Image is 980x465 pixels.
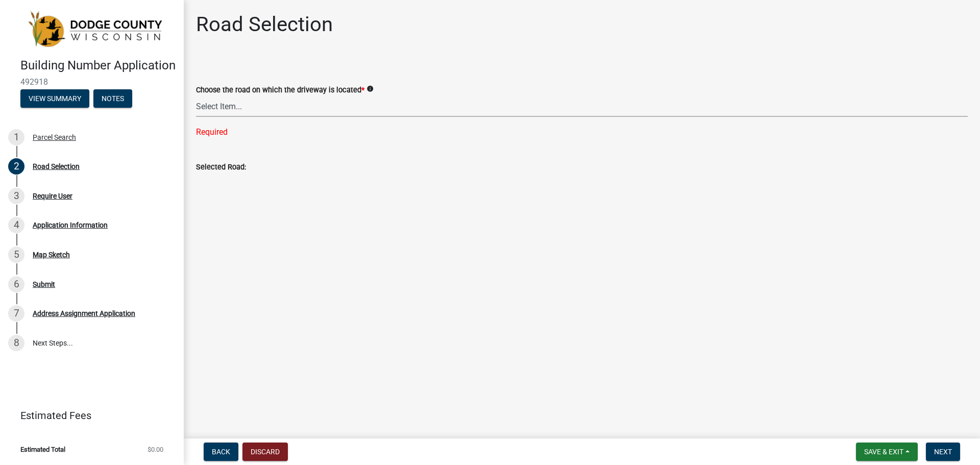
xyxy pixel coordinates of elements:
div: 3 [8,188,24,204]
h1: Road Selection [196,12,333,37]
img: Dodge County, Wisconsin [20,11,167,47]
span: Estimated Total [20,446,65,453]
div: 4 [8,217,24,233]
div: 1 [8,129,24,145]
wm-modal-confirm: Summary [20,95,89,103]
label: Choose the road on which the driveway is located [196,87,364,94]
div: Address Assignment Application [33,310,135,317]
button: View Summary [20,89,89,108]
button: Back [204,443,238,461]
span: Next [934,448,952,456]
wm-modal-confirm: Notes [93,95,132,103]
span: Back [212,448,230,456]
span: Save & Exit [864,448,903,456]
div: Require User [33,192,72,200]
span: $0.00 [148,446,163,453]
h4: Building Number Application [20,58,176,73]
span: 492918 [20,77,163,87]
div: 5 [8,247,24,263]
button: Save & Exit [856,443,918,461]
div: Required [196,126,968,138]
div: Parcel Search [33,134,76,141]
div: 2 [8,158,24,175]
div: 6 [8,276,24,292]
div: Road Selection [33,163,80,170]
button: Next [926,443,960,461]
button: Discard [242,443,288,461]
a: Estimated Fees [8,405,167,426]
i: info [366,85,374,92]
div: 7 [8,305,24,322]
div: Submit [33,281,55,288]
button: Notes [93,89,132,108]
label: Selected Road: [196,164,246,171]
div: Application Information [33,222,108,229]
div: 8 [8,335,24,351]
div: Map Sketch [33,251,70,258]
